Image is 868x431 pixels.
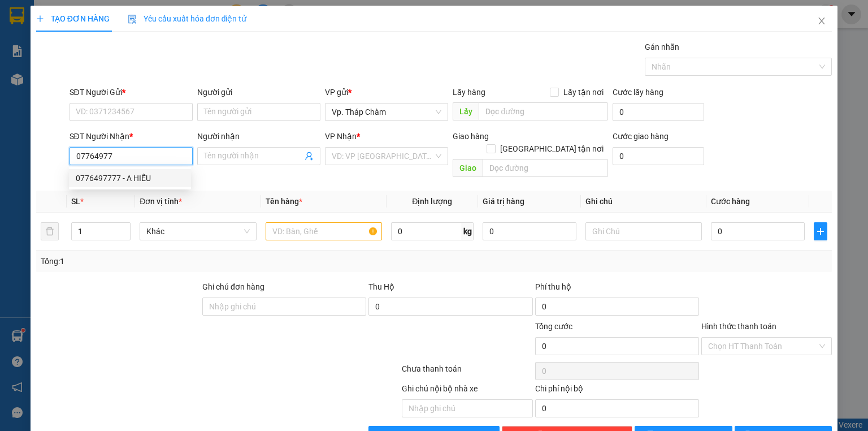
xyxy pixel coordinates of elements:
th: Ghi chú [581,191,706,213]
img: icon [128,15,137,24]
span: Đơn vị tính [140,197,182,206]
span: Giao hàng [453,132,489,141]
input: 0 [483,222,576,240]
span: Lấy tận nơi [559,86,608,98]
input: Nhập ghi chú [402,399,532,417]
label: Cước giao hàng [613,132,669,141]
div: Phí thu hộ [535,281,699,298]
div: Chưa thanh toán [401,363,533,382]
span: Khác [146,223,249,240]
span: Lấy hàng [453,88,485,97]
input: Ghi chú đơn hàng [202,298,366,316]
span: SL [71,197,80,206]
span: plus [36,15,44,23]
button: Close [806,6,837,37]
label: Gán nhãn [645,42,679,51]
div: SĐT Người Nhận [70,130,193,143]
div: Người nhận [197,130,320,143]
span: Yêu cầu xuất hóa đơn điện tử [128,14,247,23]
span: Tên hàng [266,197,302,206]
input: Cước lấy hàng [613,103,704,121]
span: Giao [453,159,483,177]
div: Người gửi [197,86,320,98]
div: VP gửi [325,86,448,98]
input: Dọc đường [479,102,608,120]
input: Ghi Chú [585,222,702,240]
input: Dọc đường [483,159,608,177]
label: Ghi chú đơn hàng [202,282,264,291]
span: Tổng cước [535,322,572,331]
label: Cước lấy hàng [613,88,663,97]
span: user-add [305,152,314,161]
span: Định lượng [412,197,452,206]
span: Giá trị hàng [483,197,524,206]
div: 0776497777 - A HIẾU [69,169,191,187]
div: Ghi chú nội bộ nhà xe [402,382,532,399]
input: Cước giao hàng [613,147,704,165]
b: Biên nhận gởi hàng hóa [73,16,108,109]
label: Hình thức thanh toán [701,322,776,331]
span: kg [462,222,474,240]
span: close [817,16,826,25]
div: SĐT Người Gửi [70,86,193,98]
span: TẠO ĐƠN HÀNG [36,14,110,23]
div: 0776497777 - A HIẾU [76,172,184,184]
span: Thu Hộ [368,282,394,291]
button: plus [814,222,827,240]
span: VP Nhận [325,132,357,141]
div: Chi phí nội bộ [535,382,699,399]
button: delete [41,222,59,240]
span: plus [814,227,827,236]
span: Lấy [453,102,479,120]
span: Vp. Tháp Chàm [332,104,441,120]
div: Tổng: 1 [41,255,336,268]
span: Cước hàng [711,197,750,206]
b: An Anh Limousine [14,73,62,126]
input: VD: Bàn, Ghế [266,222,382,240]
span: [GEOGRAPHIC_DATA] tận nơi [496,143,608,155]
